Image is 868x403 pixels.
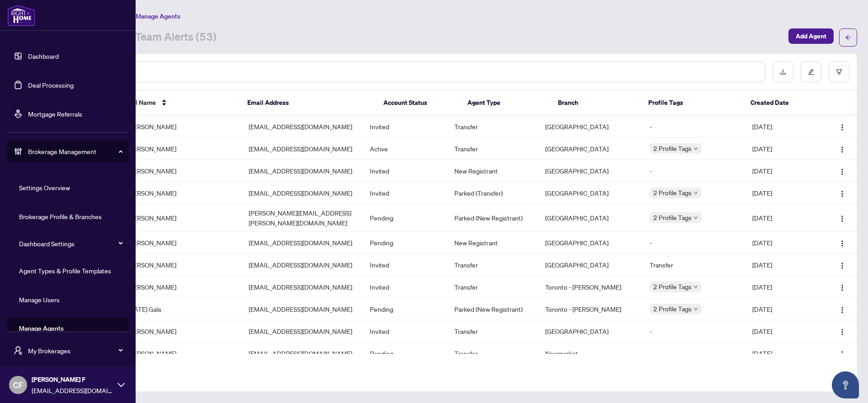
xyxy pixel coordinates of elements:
td: Transfer [447,116,538,138]
img: Logo [839,351,846,358]
td: [EMAIL_ADDRESS][DOMAIN_NAME] [241,182,363,204]
span: 2 Profile Tags [653,143,692,154]
button: Logo [835,302,849,316]
span: Add Agent [796,29,826,43]
td: Transfer [447,276,538,298]
button: edit [801,61,821,82]
td: [DATE] [745,204,818,232]
td: - [642,232,745,254]
td: Invited [363,254,448,276]
td: [DATE] [745,342,818,365]
td: Transfer [447,138,538,160]
td: - [642,116,745,138]
img: Logo [839,168,846,175]
td: Invited [363,160,448,182]
span: Full Name [127,98,156,108]
img: Logo [839,262,846,269]
button: Logo [835,324,849,338]
th: Profile Tags [641,90,743,116]
th: Created Date [743,90,816,116]
td: Transfer [447,342,538,365]
span: 2 Profile Tags [653,304,692,314]
td: Invited [363,182,448,204]
span: Brokerage Management [28,146,122,156]
td: [PERSON_NAME] [120,342,241,365]
td: - [642,160,745,182]
td: [EMAIL_ADDRESS][DOMAIN_NAME] [241,320,363,342]
button: download [773,61,793,82]
td: Pending [363,232,448,254]
span: CF [13,379,23,391]
th: Full Name [120,90,240,116]
td: [DATE] [745,276,818,298]
td: Transfer [447,254,538,276]
td: Parked (Transfer) [447,182,538,204]
td: [GEOGRAPHIC_DATA] [538,160,642,182]
td: Newmarket [538,342,642,365]
span: down [693,191,698,195]
td: [GEOGRAPHIC_DATA] [538,182,642,204]
td: [PERSON_NAME][EMAIL_ADDRESS][PERSON_NAME][DOMAIN_NAME] [241,204,363,232]
td: [PERSON_NAME] [120,204,241,232]
button: Open asap [832,371,859,398]
td: [DATE] Gala [120,298,241,320]
td: Invited [363,116,448,138]
img: logo [7,5,35,26]
td: [EMAIL_ADDRESS][DOMAIN_NAME] [241,342,363,365]
img: Logo [839,306,846,314]
td: - [642,320,745,342]
td: [EMAIL_ADDRESS][DOMAIN_NAME] [241,276,363,298]
span: down [693,307,698,311]
button: Logo [835,280,849,294]
td: Transfer [447,320,538,342]
th: Email Address [240,90,376,116]
td: [PERSON_NAME] [120,116,241,138]
a: Mortgage Referrals [28,110,82,118]
span: [EMAIL_ADDRESS][DOMAIN_NAME] [32,385,113,395]
td: [GEOGRAPHIC_DATA] [538,116,642,138]
td: [DATE] [745,254,818,276]
td: [DATE] [745,232,818,254]
th: Agent Type [460,90,551,116]
td: [EMAIL_ADDRESS][DOMAIN_NAME] [241,116,363,138]
td: [GEOGRAPHIC_DATA] [538,204,642,232]
td: Invited [363,320,448,342]
a: Dashboard Settings [19,239,75,248]
a: Manage Users [19,295,60,304]
span: filter [836,69,842,75]
td: Toronto - [PERSON_NAME] [538,276,642,298]
img: Logo [839,328,846,336]
button: Logo [835,235,849,250]
td: [PERSON_NAME] [120,276,241,298]
td: [DATE] [745,320,818,342]
span: 2 Profile Tags [653,281,692,292]
td: [DATE] [745,182,818,204]
td: [GEOGRAPHIC_DATA] [538,320,642,342]
td: [DATE] [745,116,818,138]
span: down [693,146,698,151]
td: Invited [363,276,448,298]
img: Logo [839,124,846,131]
td: Pending [363,342,448,365]
td: Parked (New Registrant) [447,204,538,232]
a: Deal Processing [28,81,74,89]
button: Logo [835,164,849,178]
td: [GEOGRAPHIC_DATA] [538,254,642,276]
td: - [642,342,745,365]
td: [DATE] [745,138,818,160]
span: [PERSON_NAME] F [32,375,113,384]
td: New Registrant [447,160,538,182]
td: Transfer [642,254,745,276]
span: 2 Profile Tags [653,187,692,198]
td: New Registrant [447,232,538,254]
a: Agent Types & Profile Templates [19,267,111,275]
td: [GEOGRAPHIC_DATA] [538,138,642,160]
td: [EMAIL_ADDRESS][DOMAIN_NAME] [241,160,363,182]
span: arrow-left [845,34,851,41]
button: Logo [835,211,849,225]
span: Manage Agents [136,12,180,20]
span: down [693,216,698,220]
img: Logo [839,146,846,153]
a: Brokerage Profile & Branches [19,212,102,220]
td: [EMAIL_ADDRESS][DOMAIN_NAME] [241,298,363,320]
